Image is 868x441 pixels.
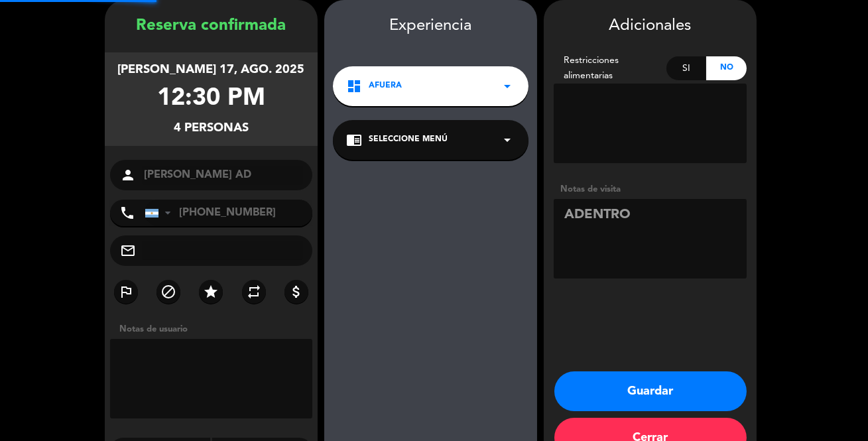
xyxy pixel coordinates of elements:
i: mail_outline [120,243,136,259]
span: Seleccione Menú [369,133,448,147]
div: Si [666,56,707,80]
div: 12:30 PM [157,80,265,119]
i: chrome_reader_mode [346,132,362,148]
div: 4 personas [174,119,249,138]
div: Adicionales [554,13,747,39]
i: person [120,167,136,183]
div: No [706,56,747,80]
i: arrow_drop_down [499,132,515,148]
i: dashboard [346,78,362,94]
i: repeat [246,284,262,300]
div: [PERSON_NAME] 17, ago. 2025 [118,60,305,80]
div: Argentina: +54 [145,200,176,225]
div: Notas de usuario [113,322,318,336]
i: outlined_flag [118,284,134,300]
i: arrow_drop_down [499,78,515,94]
i: phone [119,205,135,221]
div: Restricciones alimentarias [554,53,666,84]
button: Guardar [554,371,747,411]
span: Afuera [369,80,402,93]
i: attach_money [288,284,304,300]
i: star [203,284,219,300]
i: block [160,284,176,300]
div: Experiencia [324,13,537,39]
div: Notas de visita [554,182,747,196]
div: Reserva confirmada [105,13,318,39]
